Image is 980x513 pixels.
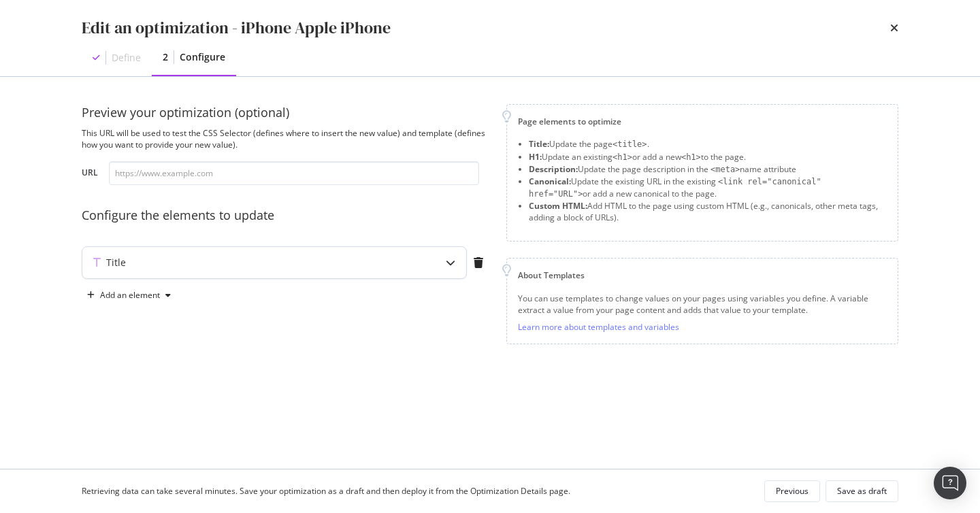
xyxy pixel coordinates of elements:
[82,104,490,122] div: Preview your optimization (optional)
[529,200,587,212] strong: Custom HTML:
[529,138,887,150] li: Update the page .
[529,176,887,200] li: Update the existing URL in the existing or add a new canonical to the page.
[529,138,549,150] strong: Title:
[82,485,570,497] div: Retrieving data can take several minutes. Save your optimization as a draft and then deploy it fr...
[100,291,160,299] div: Add an element
[837,485,887,497] div: Save as draft
[518,293,887,316] div: You can use templates to change values on your pages using variables you define. A variable extra...
[529,163,887,176] li: Update the page description in the name attribute
[518,269,887,281] div: About Templates
[106,256,126,269] div: Title
[529,177,821,199] span: <link rel="canonical" href="URL">
[82,127,490,150] div: This URL will be used to test the CSS Selector (defines where to insert the new value) and templa...
[163,50,168,64] div: 2
[612,152,632,162] span: <h1>
[112,51,141,65] div: Define
[776,485,808,497] div: Previous
[529,151,887,163] li: Update an existing or add a new to the page.
[826,480,898,502] button: Save as draft
[82,207,490,225] div: Configure the elements to update
[180,50,225,64] div: Configure
[529,200,887,223] li: Add HTML to the page using custom HTML (e.g., canonicals, other meta tags, adding a block of URLs).
[612,139,647,149] span: <title>
[764,480,820,502] button: Previous
[529,163,578,175] strong: Description:
[681,152,701,162] span: <h1>
[518,116,887,127] div: Page elements to optimize
[890,16,898,39] div: times
[518,321,679,333] a: Learn more about templates and variables
[529,176,571,187] strong: Canonical:
[82,16,391,39] div: Edit an optimization - iPhone Apple iPhone
[529,151,542,163] strong: H1:
[934,467,966,499] div: Open Intercom Messenger
[82,284,176,306] button: Add an element
[109,161,479,185] input: https://www.example.com
[82,167,98,182] label: URL
[710,165,740,174] span: <meta>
